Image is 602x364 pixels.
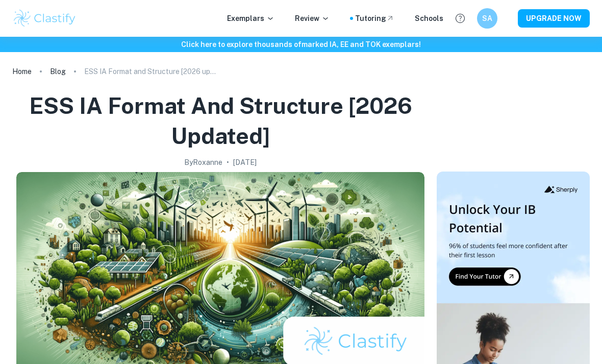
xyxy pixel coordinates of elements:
p: Review [295,13,330,24]
button: Help and Feedback [451,10,469,27]
h1: ESS IA Format and Structure [2026 updated] [16,91,424,151]
button: UPGRADE NOW [518,9,590,28]
h6: SA [482,13,493,24]
a: Schools [415,13,443,24]
p: Exemplars [227,13,274,24]
h2: By Roxanne [184,157,222,168]
button: SA [477,8,497,29]
p: • [227,157,229,168]
img: Clastify logo [12,8,77,29]
a: Blog [50,64,66,79]
h6: Click here to explore thousands of marked IA, EE and TOK exemplars ! [2,39,600,50]
a: Tutoring [355,13,394,24]
a: Home [12,64,32,79]
h2: [DATE] [233,157,257,168]
p: ESS IA Format and Structure [2026 updated] [84,66,217,77]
